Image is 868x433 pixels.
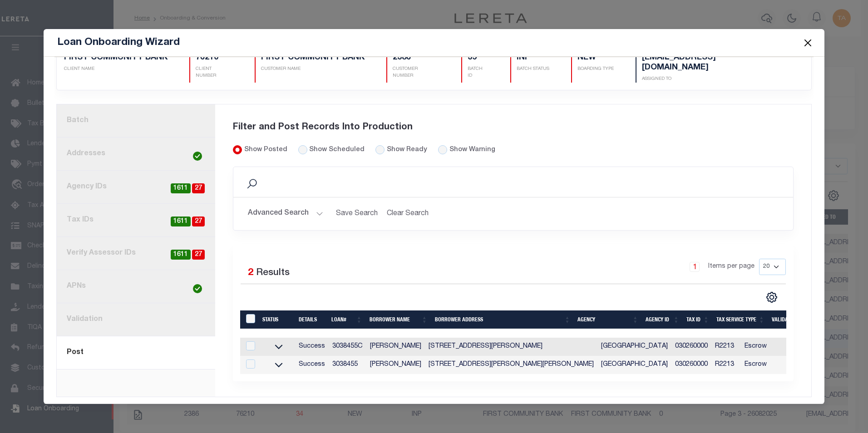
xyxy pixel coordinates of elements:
td: [PERSON_NAME] [366,356,425,374]
span: 1611 [171,183,191,194]
td: 030260000 [671,338,711,356]
a: 1 [690,262,700,272]
th: Borrower Name: activate to sort column ascending [366,310,431,329]
h5: [EMAIL_ADDRESS][DOMAIN_NAME] [642,53,782,73]
p: CLIENT NAME [64,66,168,73]
label: Show Scheduled [309,145,365,155]
a: Validation [57,303,215,336]
span: 1611 [171,250,191,260]
h5: 39 [468,53,488,63]
td: [STREET_ADDRESS][PERSON_NAME] [425,338,597,356]
p: CLIENT NUMBER [196,66,233,79]
button: Close [802,37,814,49]
th: Tax ID: activate to sort column ascending [683,310,713,329]
label: Show Posted [244,145,287,155]
h5: Loan Onboarding Wizard [57,36,180,49]
button: Clear Search [383,205,433,222]
img: check-icon-green.svg [193,284,202,293]
td: [GEOGRAPHIC_DATA] [597,356,671,374]
p: CUSTOMER NAME [261,66,365,73]
h5: FIRST COMMUNITY BANK [64,53,168,63]
td: [GEOGRAPHIC_DATA] [597,338,671,356]
h5: INP [517,53,549,63]
th: Agency ID: activate to sort column ascending [642,310,683,329]
th: Loan#: activate to sort column ascending [328,310,366,329]
th: Status [259,310,295,329]
th: Borrower Address: activate to sort column ascending [431,310,574,329]
td: 3038455C [329,338,366,356]
span: 1611 [171,216,191,227]
p: BATCH STATUS [517,66,549,73]
button: Advanced Search [248,205,323,222]
label: Show Warning [449,145,495,155]
td: R2213 [711,356,741,374]
span: 27 [192,216,205,227]
td: Success [295,338,329,356]
label: Show Ready [387,145,427,155]
th: Validations: activate to sort column ascending [768,310,813,329]
a: Batch [57,104,215,138]
td: R2213 [711,338,741,356]
img: check-icon-green.svg [193,152,202,161]
a: APNs [57,270,215,303]
button: Save Search [330,205,383,222]
a: Tax IDs271611 [57,204,215,237]
th: Agency: activate to sort column ascending [574,310,642,329]
a: Post [57,336,215,369]
td: [STREET_ADDRESS][PERSON_NAME][PERSON_NAME] [425,356,597,374]
a: Agency IDs271611 [57,171,215,204]
p: BATCH ID [468,66,488,79]
span: 27 [192,250,205,260]
p: Boarding Type [577,66,614,73]
h5: 76210 [196,53,233,63]
th: Tax Service Type: activate to sort column ascending [713,310,768,329]
h5: FIRST COMMUNITY BANK [261,53,365,63]
div: Filter and Post Records Into Production [233,110,794,145]
td: 030260000 [671,356,711,374]
th: Details [295,310,328,329]
a: Verify Assessor IDs271611 [57,237,215,270]
td: Success [295,356,329,374]
p: CUSTOMER NUMBER [393,66,439,79]
label: Results [256,266,290,280]
p: Assigned To [642,76,782,83]
span: 27 [192,183,205,194]
span: 2 [248,268,253,278]
h5: NEW [577,53,614,63]
h5: 2386 [393,53,439,63]
td: Escrow [741,338,796,356]
td: 3038455 [329,356,366,374]
td: Escrow [741,356,796,374]
span: Items per page [708,262,755,272]
a: Addresses [57,138,215,171]
th: LoanPrepID [240,310,259,329]
td: [PERSON_NAME] [366,338,425,356]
